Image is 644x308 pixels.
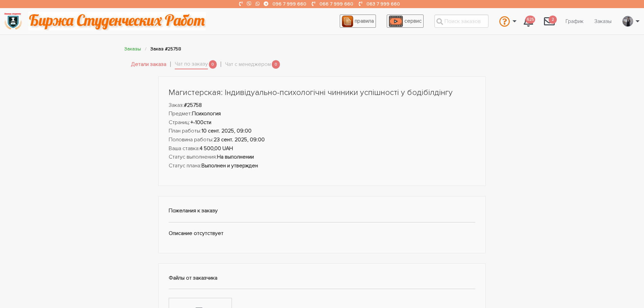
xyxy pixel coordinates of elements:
span: 625 [525,16,535,24]
strong: #25758 [184,102,202,109]
strong: +-100сти [190,119,211,126]
strong: На выполнении [217,153,254,160]
a: 2 [539,12,560,30]
a: сервис [387,15,424,28]
strong: 4 500,00 UAH [200,145,233,152]
li: Статус плана: [169,162,476,170]
img: play_icon-49f7f135c9dc9a03216cfdbccbe1e3994649169d890fb554cedf0eac35a01ba8.png [389,16,403,27]
span: 2 [549,16,557,24]
a: 096 7 999 660 [272,1,306,7]
span: 0 [209,60,217,69]
a: Чат с менеджером [225,60,271,69]
a: 066 7 999 660 [319,1,353,7]
strong: Файлы от заказчика [169,275,217,281]
a: Заказы [589,15,617,28]
a: Чат по заказу [175,60,208,69]
strong: Выполнен и утвержден [201,162,258,169]
strong: 10 сент. 2025, 09:00 [201,127,252,134]
li: Заказ: [169,101,476,110]
strong: Психология [192,110,221,117]
a: правила [340,15,376,28]
strong: 23 сент. 2025, 09:00 [214,136,265,143]
li: Статус выполнения: [169,153,476,162]
li: Заказ #25758 [150,45,181,53]
li: План работы: [169,127,476,136]
h1: Магистерская: Індивідуально-психологічні чинники успішності у бодібілдінгу [169,87,476,98]
a: График [560,15,589,28]
a: Детали заказа [131,60,166,69]
img: 20171208_160937.jpg [623,16,633,27]
a: 063 7 999 660 [366,1,400,7]
a: Заказы [124,46,141,52]
a: 625 [518,12,539,30]
span: правила [355,18,374,24]
li: Предмет: [169,110,476,118]
li: Ваша ставка: [169,144,476,153]
div: Описание отсутствует [158,196,486,253]
span: 0 [272,60,280,69]
li: Половина работы: [169,136,476,144]
input: Поиск заказов [434,15,488,28]
img: agreement_icon-feca34a61ba7f3d1581b08bc946b2ec1ccb426f67415f344566775c155b7f62c.png [342,16,353,27]
span: сервис [404,18,422,24]
img: logo-135dea9cf721667cc4ddb0c1795e3ba8b7f362e3d0c04e2cc90b931989920324.png [4,12,22,30]
img: motto-2ce64da2796df845c65ce8f9480b9c9d679903764b3ca6da4b6de107518df0fe.gif [28,12,206,30]
li: Страниц: [169,118,476,127]
strong: Пожелания к заказу [169,207,218,214]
